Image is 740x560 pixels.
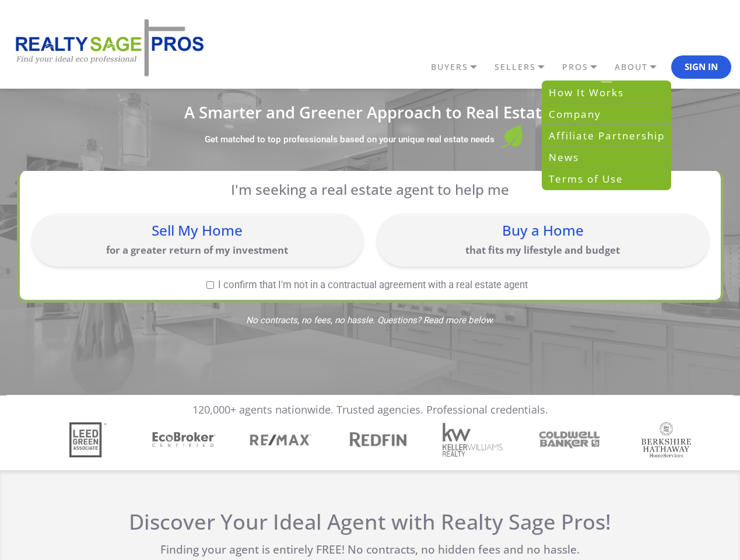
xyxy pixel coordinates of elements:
[249,422,311,457] img: Sponsor Logo: Remax
[639,422,702,457] div: 7 / 7
[383,243,703,257] p: that fits my lifestyle and budget
[447,422,509,457] div: 5 / 7
[612,57,671,77] a: ABOUT
[442,422,504,457] img: Sponsor Logo: Keller Williams Realty
[543,103,670,125] a: Company
[641,422,692,457] img: Sponsor Logo: Berkshire Hathaway
[17,316,724,325] span: No contracts, no fees, no hassle. Questions? Read more below.
[47,181,693,198] p: I'm seeking a real estate agent to help me
[205,134,494,146] label: Get matched to top professionals based on your unique real estate needs
[127,509,613,534] h2: Discover Your Ideal Agent with Realty Sage Pros!
[157,430,220,450] div: 2 / 7
[37,243,357,257] p: for a greater return of my investment
[192,404,548,416] p: 120,000+ agents nationwide. Trusted agencies. Professional credentials.
[542,80,671,190] div: BUYERS
[254,422,316,457] div: 3 / 7
[350,429,412,450] div: 4 / 7
[127,543,613,556] p: Finding your agent is entirely FREE! No contracts, no hidden fees and no hassle.
[150,430,218,450] img: Sponsor Logo: Ecobroker
[536,429,604,451] img: Sponsor Logo: Coldwell Banker
[17,104,724,120] h1: A Smarter and Greener Approach to Real Estate.
[543,125,670,146] a: Affiliate Partnership
[543,146,670,168] a: News
[343,429,411,450] img: Sponsor Logo: Redfin
[9,17,207,78] img: REALTY SAGE PROS
[543,82,670,103] a: How It Works
[31,280,703,290] label: I confirm that I'm not in a contractual agreement with a real estate agent
[543,168,670,189] a: Terms of Use
[543,429,605,451] div: 6 / 7
[383,223,703,237] div: Buy a Home
[559,57,612,77] a: PROS
[671,55,731,79] button: Sign In
[428,57,492,77] a: BUYERS
[206,281,214,289] input: I confirm that I'm not in a contractual agreement with a real estate agent
[492,57,559,77] a: SELLERS
[61,422,123,457] div: 1 / 7
[37,223,357,237] div: Sell My Home
[69,422,106,457] img: Sponsor Logo: Leed Green Associate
